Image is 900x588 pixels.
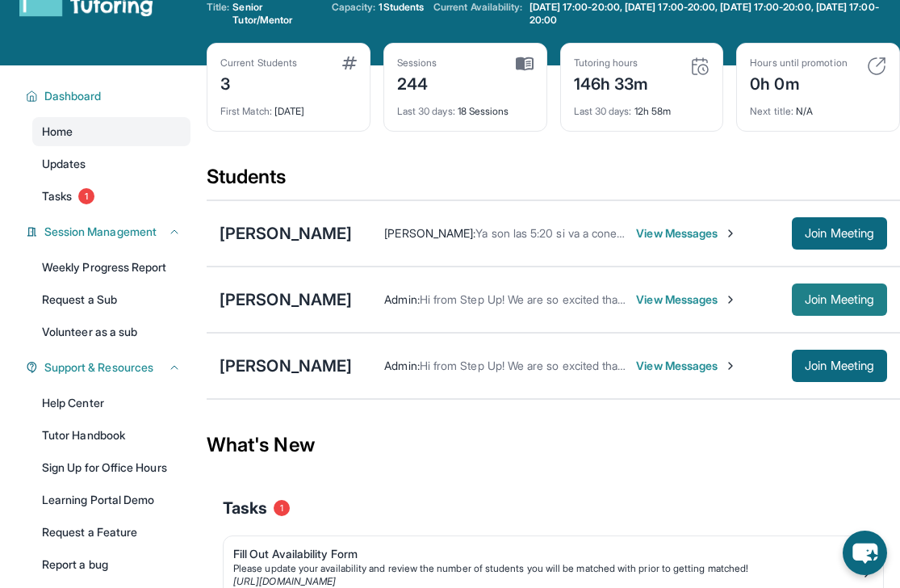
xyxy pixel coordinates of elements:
span: Current Availability: [433,1,522,27]
button: Support & Resources [38,359,181,376]
div: Tutoring hours [574,57,649,69]
span: Tasks [42,188,72,204]
span: 1 [274,500,290,516]
img: Chevron-Right [724,293,737,306]
span: 1 Students [379,1,424,14]
a: Request a Feature [32,518,190,547]
span: Admin : [384,292,419,306]
span: View Messages [636,225,737,241]
a: [DATE] 17:00-20:00, [DATE] 17:00-20:00, [DATE] 17:00-20:00, [DATE] 17:00-20:00 [526,1,900,27]
span: Tasks [223,497,267,519]
div: 12h 58m [574,95,710,118]
img: card [342,57,357,69]
img: card [867,57,886,76]
button: chat-button [843,531,887,575]
span: Join Meeting [805,295,874,304]
button: Join Meeting [792,350,887,382]
img: Chevron-Right [724,359,737,372]
a: Help Center [32,388,190,418]
span: Last 30 days : [574,105,632,117]
span: Support & Resources [44,359,153,376]
span: Senior Tutor/Mentor [232,1,321,27]
span: View Messages [636,358,737,374]
a: Request a Sub [32,285,190,314]
div: [PERSON_NAME] [220,355,352,377]
span: View Messages [636,292,737,308]
button: Session Management [38,224,181,240]
span: Title: [207,1,229,27]
img: Chevron-Right [724,227,737,240]
div: [PERSON_NAME] [220,288,352,311]
img: card [516,57,534,71]
div: 18 Sessions [397,95,534,118]
div: Please update your availability and review the number of students you will be matched with prior ... [233,562,860,575]
div: What's New [207,409,900,481]
a: Learning Portal Demo [32,485,190,514]
a: Report a bug [32,550,190,579]
a: [URL][DOMAIN_NAME] [233,575,336,587]
div: [DATE] [220,95,357,118]
span: [DATE] 17:00-20:00, [DATE] 17:00-20:00, [DATE] 17:00-20:00, [DATE] 17:00-20:00 [530,1,897,27]
span: Join Meeting [805,361,874,371]
a: Updates [32,149,190,178]
span: Home [42,124,73,140]
button: Join Meeting [792,283,887,316]
a: Sign Up for Office Hours [32,453,190,482]
div: 244 [397,69,437,95]
span: Ya son las 5:20 si va a conectar ya me voy a ir [475,226,710,240]
span: 1 [78,188,94,204]
a: Tasks1 [32,182,190,211]
span: First Match : [220,105,272,117]
div: Current Students [220,57,297,69]
div: 146h 33m [574,69,649,95]
a: Weekly Progress Report [32,253,190,282]
span: Dashboard [44,88,102,104]
button: Dashboard [38,88,181,104]
div: 3 [220,69,297,95]
span: Admin : [384,359,419,372]
button: Join Meeting [792,217,887,250]
span: Next title : [750,105,793,117]
div: Students [207,164,900,199]
span: [PERSON_NAME] : [384,226,475,240]
span: Last 30 days : [397,105,455,117]
a: Home [32,117,190,146]
div: Fill Out Availability Form [233,546,860,562]
span: Capacity: [332,1,376,14]
div: [PERSON_NAME] [220,222,352,245]
div: Sessions [397,57,437,69]
a: Tutor Handbook [32,421,190,450]
img: card [690,57,710,76]
a: Volunteer as a sub [32,317,190,346]
div: 0h 0m [750,69,847,95]
span: Updates [42,156,86,172]
div: N/A [750,95,886,118]
div: Hours until promotion [750,57,847,69]
span: Session Management [44,224,157,240]
span: Join Meeting [805,229,874,238]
